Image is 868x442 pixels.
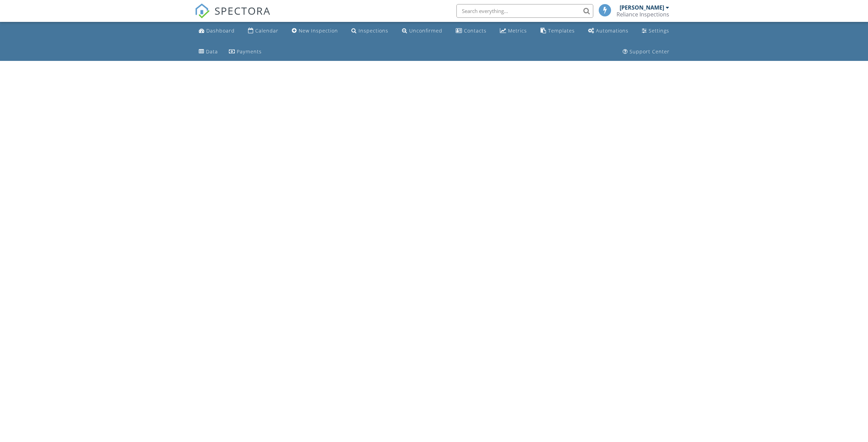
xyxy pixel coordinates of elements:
a: Inspections [349,25,391,37]
a: SPECTORA [195,9,271,24]
div: Automations [596,27,629,34]
div: Contacts [464,27,487,34]
a: Settings [639,25,672,37]
a: Unconfirmed [399,25,445,37]
div: Settings [649,27,669,34]
a: Metrics [497,25,530,37]
input: Search everything... [456,4,593,18]
div: New Inspection [299,27,338,34]
div: Metrics [508,27,527,34]
div: Dashboard [206,27,235,34]
div: Calendar [255,27,278,34]
a: Contacts [453,25,489,37]
a: Data [196,45,221,58]
a: Automations (Basic) [585,25,631,37]
a: Payments [226,45,264,58]
a: Calendar [245,25,281,37]
a: New Inspection [289,25,341,37]
span: SPECTORA [215,3,271,18]
div: Support Center [630,48,670,55]
div: Payments [237,48,262,55]
div: Unconfirmed [409,27,442,34]
div: [PERSON_NAME] [620,4,664,11]
img: The Best Home Inspection Software - Spectora [195,3,210,18]
a: Dashboard [196,25,237,37]
div: Inspections [359,27,388,34]
div: Data [206,48,218,55]
div: Reliance Inspections [617,11,669,18]
a: Support Center [620,45,672,58]
div: Templates [548,27,575,34]
a: Templates [538,25,578,37]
